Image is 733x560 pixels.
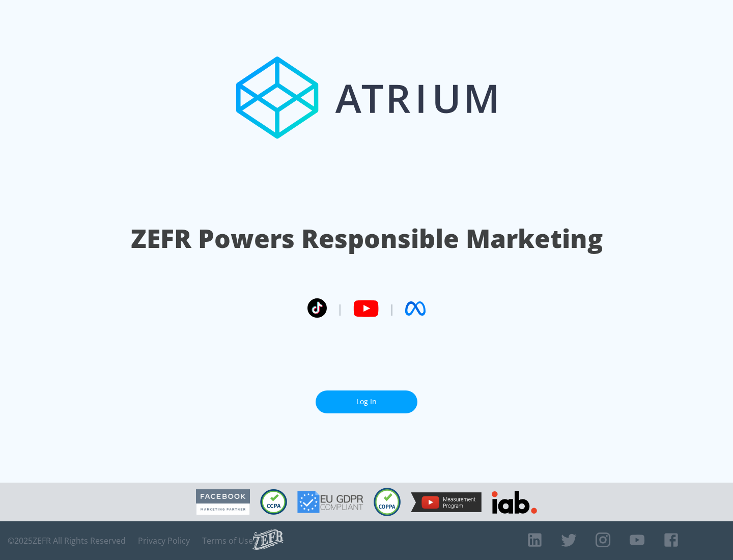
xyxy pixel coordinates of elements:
h1: ZEFR Powers Responsible Marketing [131,221,603,256]
a: Log In [316,390,417,413]
a: Privacy Policy [138,536,190,546]
img: Facebook Marketing Partner [196,489,250,515]
img: GDPR Compliant [297,491,363,513]
span: | [337,301,343,316]
span: © 2025 ZEFR All Rights Reserved [8,536,126,546]
a: Terms of Use [202,536,253,546]
img: IAB [492,491,537,514]
img: YouTube Measurement Program [411,492,482,512]
span: | [389,301,395,316]
img: COPPA Compliant [374,488,401,516]
img: CCPA Compliant [260,489,287,515]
